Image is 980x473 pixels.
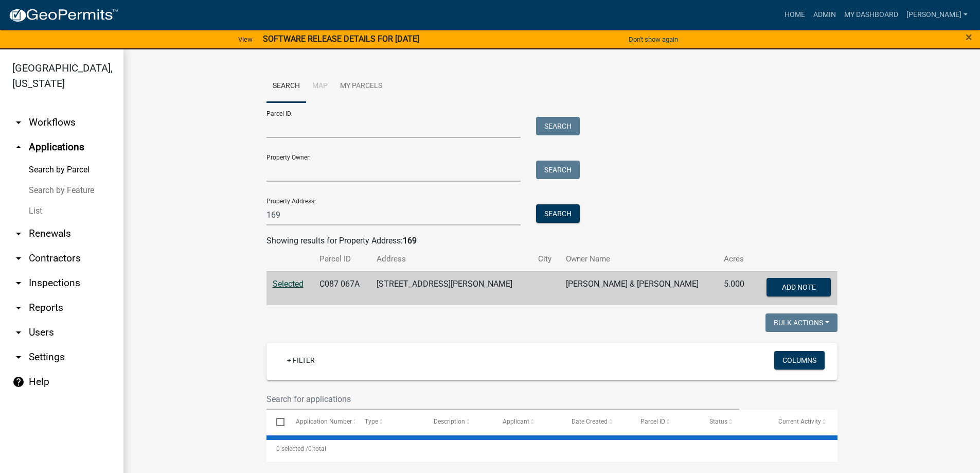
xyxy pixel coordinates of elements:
td: C087 067A [313,271,370,305]
span: Parcel ID [640,418,665,425]
button: Close [966,31,972,43]
datatable-header-cell: Application Number [286,410,355,434]
a: My Dashboard [840,5,902,25]
td: [PERSON_NAME] & [PERSON_NAME] [560,271,718,305]
datatable-header-cell: Status [700,410,769,434]
input: Search for applications [266,389,740,410]
datatable-header-cell: Date Created [562,410,631,434]
a: Home [780,5,809,25]
strong: SOFTWARE RELEASE DETAILS FOR [DATE] [263,34,419,44]
datatable-header-cell: Select [266,410,286,434]
th: Acres [718,247,754,271]
th: Address [370,247,532,271]
span: Status [709,418,727,425]
span: 0 selected / [276,445,308,452]
datatable-header-cell: Type [355,410,424,434]
a: Selected [273,279,304,289]
td: [STREET_ADDRESS][PERSON_NAME] [370,271,532,305]
a: View [234,31,257,48]
th: City [532,247,560,271]
button: Don't show again [625,31,682,48]
i: arrow_drop_down [12,351,25,363]
th: Owner Name [560,247,718,271]
i: arrow_drop_down [12,252,25,265]
a: Admin [809,5,840,25]
a: [PERSON_NAME] [902,5,972,25]
button: Search [536,117,580,135]
button: Add Note [767,278,831,296]
i: arrow_drop_down [12,227,25,240]
div: Showing results for Property Address: [266,235,838,247]
span: Date Created [572,418,608,425]
i: arrow_drop_down [12,277,25,289]
div: 0 total [266,436,838,462]
button: Columns [774,351,825,370]
datatable-header-cell: Applicant [493,410,562,434]
span: Application Number [296,418,352,425]
th: Parcel ID [313,247,370,271]
a: + Filter [279,351,323,370]
span: Type [365,418,378,425]
a: My Parcels [334,70,388,103]
i: arrow_drop_down [12,116,25,129]
span: × [966,30,972,44]
button: Search [536,161,580,179]
span: Current Activity [778,418,821,425]
i: arrow_drop_down [12,302,25,314]
button: Search [536,204,580,223]
span: Description [434,418,465,425]
td: 5.000 [718,271,754,305]
span: Add Note [782,283,816,291]
strong: 169 [403,236,417,246]
i: arrow_drop_down [12,326,25,339]
datatable-header-cell: Description [424,410,493,434]
datatable-header-cell: Current Activity [769,410,838,434]
i: help [12,376,25,388]
button: Bulk Actions [765,313,838,332]
span: Applicant [503,418,529,425]
datatable-header-cell: Parcel ID [631,410,700,434]
i: arrow_drop_up [12,141,25,153]
a: Search [266,70,306,103]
